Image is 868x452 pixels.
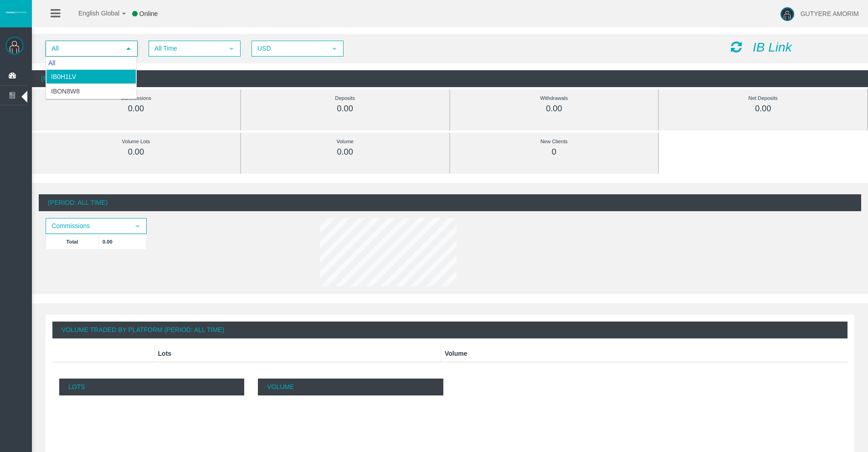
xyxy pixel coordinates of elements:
th: Lots [154,345,441,362]
div: (Period: All Time) [32,70,868,87]
i: IB Link [753,40,792,54]
span: select [125,45,132,52]
div: Volume Traded By Platform (Period: All Time) [52,322,847,338]
img: user-image [781,7,794,21]
span: All Time [149,42,223,56]
p: Volume [258,379,443,395]
span: GUTYERE AMORIM [801,10,859,17]
div: Net Deposits [679,93,847,104]
span: Online [139,10,158,17]
div: (Period: All Time) [39,194,861,211]
i: Reload Dashboard [731,41,742,53]
li: IBon8w8 [46,84,136,99]
img: logo.svg [5,10,27,14]
td: Total [46,234,99,249]
div: Deposits [262,93,429,104]
div: New Clients [471,136,638,147]
p: Lots [59,379,244,395]
div: Volume [262,136,429,147]
span: USD [252,42,326,56]
div: Withdrawals [471,93,638,104]
span: All [46,42,120,56]
div: 0.00 [679,104,847,114]
div: 0.00 [471,104,638,114]
span: English Global [67,10,119,17]
div: 0.00 [262,104,429,114]
li: IB0h1lv [46,69,136,84]
span: Commissions [46,219,129,233]
span: select [228,45,235,52]
div: 0.00 [262,147,429,157]
div: 0 [471,147,638,157]
span: select [134,223,141,230]
span: select [331,45,338,52]
div: Volume Lots [52,136,220,147]
th: Volume [441,345,847,362]
div: 0.00 [52,147,220,157]
div: 0.00 [52,104,220,114]
td: 0.00 [99,234,146,249]
div: All [46,57,136,69]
